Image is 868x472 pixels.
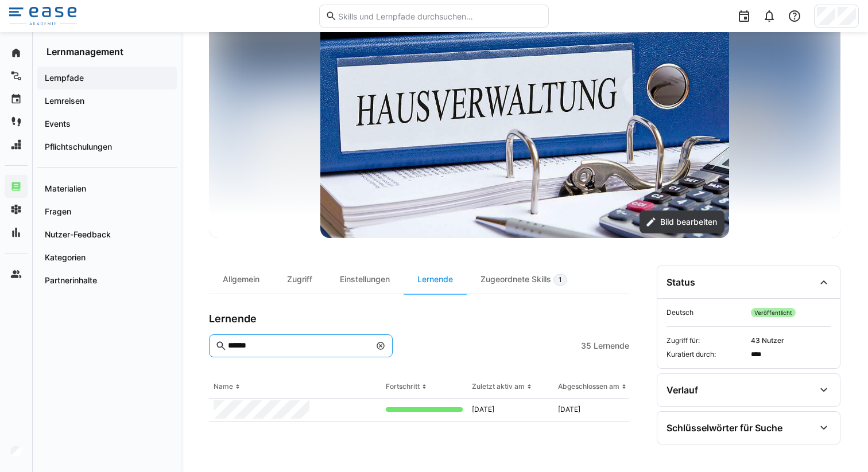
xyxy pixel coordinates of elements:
[581,340,591,352] span: 35
[209,313,257,325] h3: Lernende
[214,382,233,391] div: Name
[558,382,619,391] div: Abgeschlossen am
[658,216,719,228] span: Bild bearbeiten
[472,382,525,391] div: Zuletzt aktiv am
[209,266,273,294] div: Allgemein
[559,275,562,284] span: 1
[751,308,796,317] span: Veröffentlicht
[640,210,724,233] button: Bild bearbeiten
[558,405,580,414] span: [DATE]
[666,308,746,317] span: Deutsch
[467,266,581,294] div: Zugeordnete Skills
[666,276,695,288] div: Status
[273,266,326,294] div: Zugriff
[666,350,746,359] span: Kuratiert durch:
[404,266,467,294] div: Lernende
[386,382,420,391] div: Fortschritt
[326,266,404,294] div: Einstellungen
[666,336,746,345] span: Zugriff für:
[337,11,542,21] input: Skills und Lernpfade durchsuchen…
[472,405,494,414] span: [DATE]
[751,336,831,345] span: 43 Nutzer
[594,340,629,352] span: Lernende
[666,422,782,434] div: Schlüsselwörter für Suche
[666,384,698,396] div: Verlauf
